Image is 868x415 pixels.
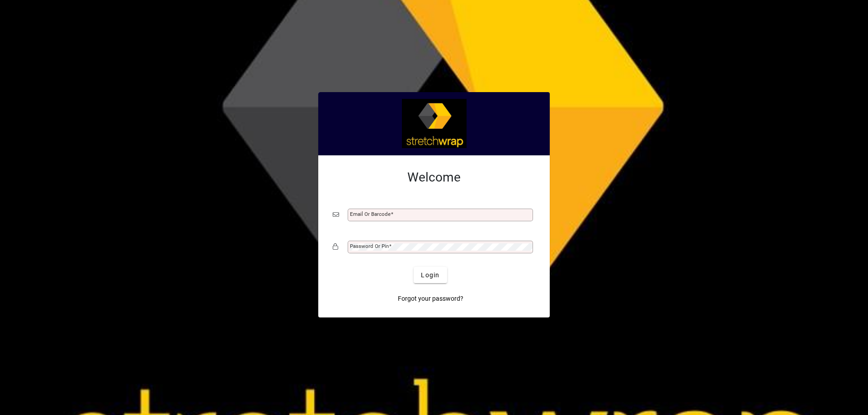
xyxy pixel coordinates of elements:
mat-label: Email or Barcode [350,211,391,217]
button: Login [414,267,447,283]
h2: Welcome [333,170,535,185]
span: Login [421,270,439,280]
span: Forgot your password? [398,294,463,303]
a: Forgot your password? [394,290,467,307]
mat-label: Password or Pin [350,243,389,249]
